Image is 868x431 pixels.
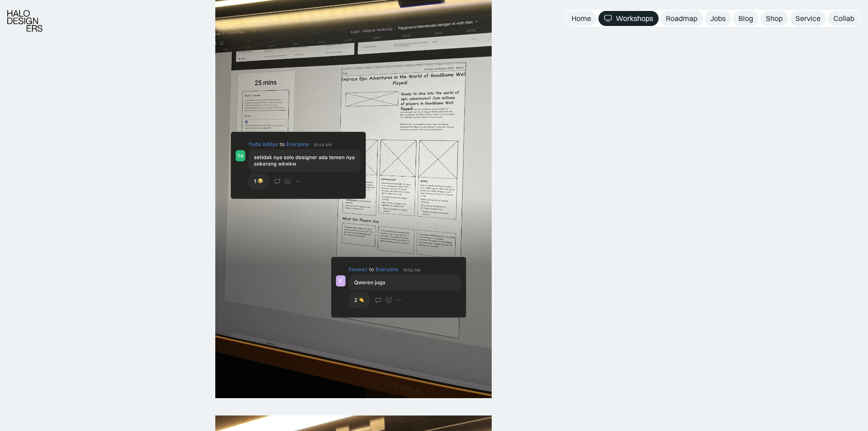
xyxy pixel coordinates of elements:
div: Jobs [710,14,726,23]
a: Service [790,11,826,26]
div: Service [795,14,821,23]
a: Blog [733,11,759,26]
a: Workshops [598,11,659,26]
p: ‍ [215,403,492,416]
div: Home [572,14,591,23]
div: Collab [833,14,854,23]
a: Home [566,11,597,26]
div: Roadmap [666,14,697,23]
div: Shop [766,14,783,23]
a: Jobs [705,11,731,26]
div: Workshops [616,14,653,23]
a: Collab [828,11,860,26]
a: Shop [760,11,788,26]
a: Roadmap [660,11,703,26]
div: Blog [738,14,753,23]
